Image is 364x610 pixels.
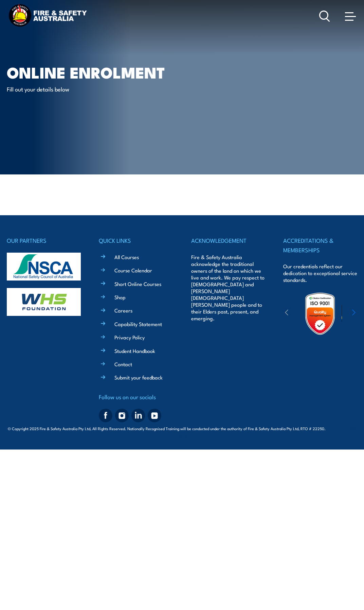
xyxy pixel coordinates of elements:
p: Fire & Safety Australia acknowledge the traditional owners of the land on which we live and work.... [191,254,265,322]
a: Privacy Policy [114,334,145,341]
h4: ACCREDITATIONS & MEMBERSHIPS [283,236,357,254]
a: Course Calendar [114,267,152,274]
a: Shop [114,293,126,301]
a: KND Digital [175,425,357,438]
h4: Follow us on our socials [99,392,173,402]
p: Fill out your details below [7,85,131,93]
h4: QUICK LINKS [99,236,173,245]
a: Careers [114,307,132,314]
span: © Copyright 2025 Fire & Safety Australia Pty Ltd, All Rights Reserved. Nationally Recognised Trai... [7,425,357,438]
a: Short Online Courses [114,280,161,287]
h4: OUR PARTNERS [7,236,81,245]
img: nsca-logo-footer [7,253,81,281]
img: Untitled design (19) [298,292,342,335]
h4: ACKNOWLEDGEMENT [191,236,265,245]
a: Student Handbook [114,347,155,354]
a: All Courses [114,253,139,260]
a: Submit your feedback [114,374,163,381]
p: Our credentials reflect our dedication to exceptional service standards. [283,263,357,283]
h1: Online Enrolment [7,65,175,79]
img: whs-logo-footer [7,288,81,316]
a: Contact [114,360,132,368]
span: Site: [175,426,357,438]
a: Capability Statement [114,320,162,327]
